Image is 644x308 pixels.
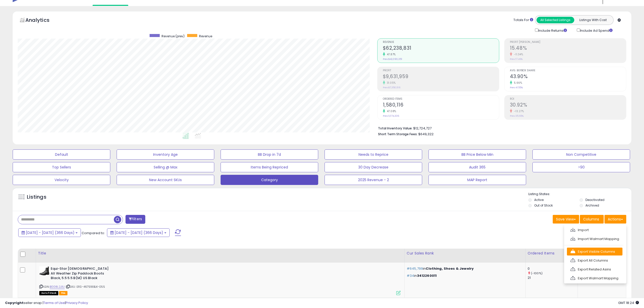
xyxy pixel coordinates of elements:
[107,228,170,237] button: [DATE] - [DATE] (366 Days)
[325,162,422,172] button: 30 Day Decrease
[567,265,622,273] a: Export Related Asins
[5,301,88,305] div: seller snap | |
[510,69,626,72] span: Avg. Buybox Share
[534,198,544,202] label: Active
[407,266,423,271] span: #645,799
[5,300,24,305] strong: Copyright
[383,86,400,89] small: Prev: $7,350,106
[383,41,499,44] span: Revenue
[585,203,599,208] label: Archived
[567,256,622,264] a: Export All Columns
[221,175,318,185] button: Category
[26,230,75,235] span: [DATE] - [DATE] (366 Days)
[51,266,112,282] b: Equi-Star [DEMOGRAPHIC_DATA] All Weather Zip Paddock Boots Black, 5.5 5.5 B(M) US Black
[66,285,105,289] span: | SKU: ERS-467518BLK-055
[383,69,499,72] span: Profit
[567,248,622,255] a: Export Visible Columns
[383,98,499,100] span: Ordered Items
[13,149,110,160] button: Default
[512,109,524,113] small: -13.27%
[532,149,630,160] button: Non Competitive
[536,17,574,23] button: All Selected Listings
[13,162,110,172] button: Top Sellers
[528,276,578,280] div: 21
[39,266,401,295] div: ASIN:
[221,149,318,160] button: BB Drop in 7d
[528,251,576,256] div: Ordered Items
[25,16,59,25] h5: Analytics
[585,198,604,202] label: Deactivated
[383,45,499,52] h2: $62,238,831
[66,300,88,305] a: Privacy Policy
[580,215,604,224] button: Columns
[407,251,523,256] div: Cur Sales Rank
[38,251,402,256] div: Title
[50,285,65,289] a: B008L2J1LI
[325,149,422,160] button: Needs to Reprice
[553,215,579,224] button: Save View
[385,109,396,113] small: 47.08%
[407,266,522,271] p: in
[573,27,621,33] div: Include Ad Spend
[325,175,422,185] button: 2025 Revenue - 2
[59,291,68,295] span: FBA
[117,162,214,172] button: Selling @ Max
[126,215,145,224] button: Filters
[428,162,526,172] button: Audit 365
[43,300,65,305] a: Terms of Use
[618,300,639,305] span: 2025-09-9 18:24 GMT
[39,291,58,295] span: All listings that are currently out of stock and unavailable for purchase on Amazon
[378,126,413,130] b: Total Inventory Value:
[383,58,402,61] small: Prev: $42,090,351
[510,102,626,109] h2: 30.92%
[221,162,318,172] button: Items Being Repriced
[567,274,622,282] a: Export Walmart Mapping
[18,228,81,237] button: [DATE] - [DATE] (366 Days)
[385,53,396,56] small: 47.87%
[604,215,626,224] button: Actions
[407,273,414,278] span: #34
[567,226,622,234] a: Import
[574,17,612,23] button: Listings With Cost
[117,175,214,185] button: New Account SKUs
[13,175,110,185] button: Velocity
[510,114,524,117] small: Prev: 35.65%
[426,266,474,271] span: Clothing, Shoes & Jewelry
[117,149,214,160] button: Inventory Age
[532,162,630,172] button: >90
[82,231,105,235] span: Compared to:
[512,53,523,56] small: -11.34%
[510,86,523,89] small: Prev: 41.55%
[385,81,396,85] small: 31.05%
[512,81,522,85] small: 5.66%
[567,235,622,243] a: Import Walmart Mapping
[583,217,599,222] span: Columns
[510,45,626,52] h2: 15.48%
[528,192,631,197] p: Listing States:
[27,194,46,201] h5: Listings
[383,114,399,117] small: Prev: 1,074,336
[115,230,163,235] span: [DATE] - [DATE] (366 Days)
[417,273,437,278] span: 3412260011
[528,266,578,271] div: 0
[378,132,418,136] b: Short Term Storage Fees:
[162,34,185,38] span: Revenue (prev)
[39,266,49,276] img: 414Rg7dmcaL._SL40_.jpg
[383,102,499,109] h2: 1,580,116
[428,149,526,160] button: BB Price Below Min
[534,203,553,208] label: Out of Stock
[383,74,499,80] h2: $9,631,959
[418,132,434,136] span: $649,322
[378,125,623,131] li: $12,724,727
[510,74,626,80] h2: 43.90%
[199,34,212,38] span: Revenue
[510,41,626,44] span: Profit [PERSON_NAME]
[531,27,573,33] div: Include Returns
[510,98,626,100] span: ROI
[510,58,523,61] small: Prev: 17.46%
[531,271,543,275] small: (-100%)
[513,18,533,23] div: Totals For
[407,273,522,278] p: in
[428,175,526,185] button: MAP Report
